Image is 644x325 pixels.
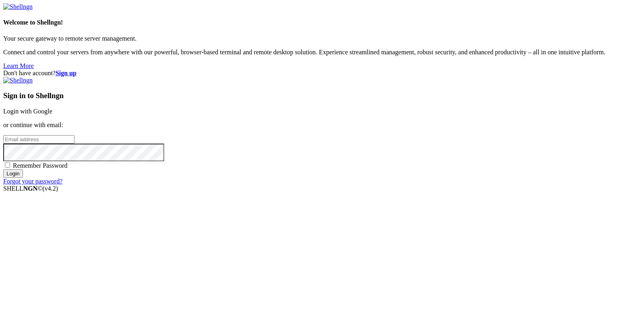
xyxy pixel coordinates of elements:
[3,169,23,178] input: Login
[56,70,76,76] a: Sign up
[3,70,641,77] div: Don't have account?
[3,35,641,42] p: Your secure gateway to remote server management.
[3,62,34,69] a: Learn More
[5,162,10,168] input: Remember Password
[3,121,641,129] p: or continue with email:
[3,108,52,115] a: Login with Google
[3,49,641,56] p: Connect and control your servers from anywhere with our powerful, browser-based terminal and remo...
[3,135,74,144] input: Email address
[43,185,58,192] span: 4.2.0
[3,178,62,185] a: Forgot your password?
[23,185,38,192] b: NGN
[3,19,641,26] h4: Welcome to Shellngn!
[3,3,33,10] img: Shellngn
[3,91,641,100] h3: Sign in to Shellngn
[3,77,33,84] img: Shellngn
[13,162,68,169] span: Remember Password
[3,185,58,192] span: SHELL ©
